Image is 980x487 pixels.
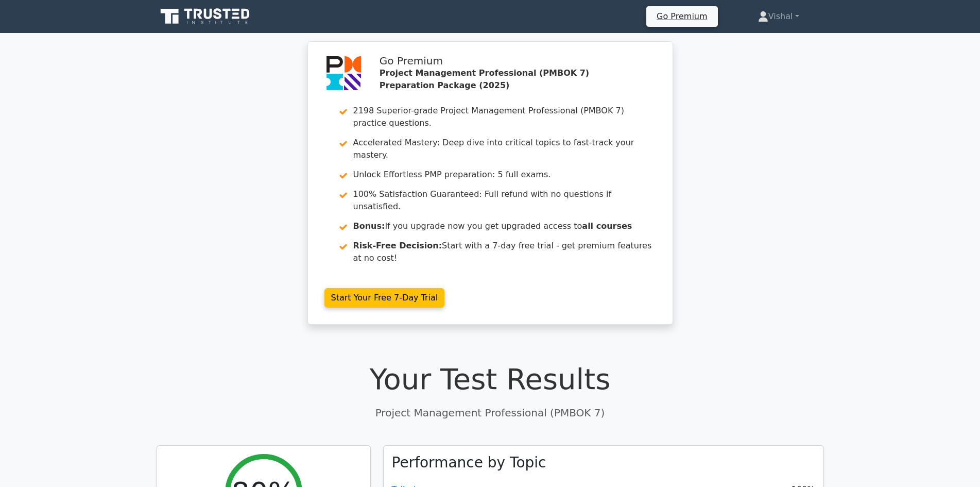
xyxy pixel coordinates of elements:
[733,6,824,27] a: Vishal
[157,362,824,396] h1: Your Test Results
[157,405,824,421] p: Project Management Professional (PMBOK 7)
[650,9,713,23] a: Go Premium
[392,454,546,472] h3: Performance by Topic
[324,288,445,308] a: Start Your Free 7-Day Trial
